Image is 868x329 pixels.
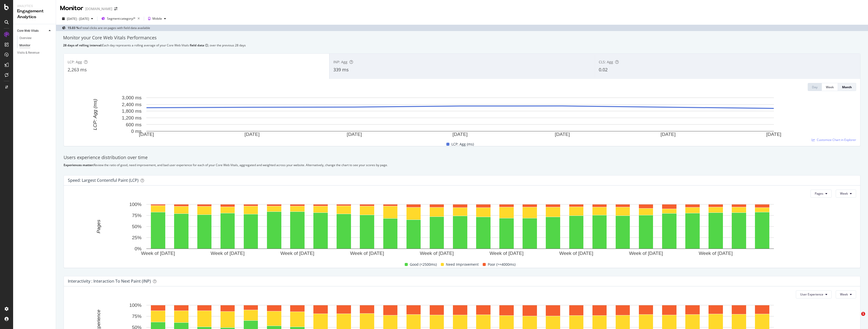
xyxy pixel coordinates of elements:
[19,36,32,41] div: Overview
[851,312,863,324] iframe: Intercom live chat
[67,17,89,21] span: [DATE] - [DATE]
[840,191,848,196] span: Week
[840,292,848,296] span: Week
[17,28,47,34] a: Core Web Vitals
[796,290,832,298] button: User Experience
[122,95,142,100] text: 3,000 ms
[810,190,832,198] button: Pages
[812,85,818,89] div: Day
[63,35,861,41] div: Monitor your Core Web Vitals Performances
[68,67,87,73] span: 2,263 ms
[822,83,838,91] button: Week
[92,99,98,130] text: LCP: Agg (ms)
[808,83,822,91] button: Day
[190,43,204,47] b: field data
[629,251,663,256] text: Week of [DATE]
[122,108,142,114] text: 1,800 ms
[245,132,260,137] text: [DATE]
[17,28,39,34] div: Core Web Vitals
[68,95,852,137] svg: A chart.
[68,26,79,30] b: 15.03 %
[129,303,142,308] text: 100%
[135,246,142,251] text: 0%
[68,279,151,284] div: Interactivity : Interaction to Next Paint (INP)
[68,202,852,257] svg: A chart.
[132,314,142,319] text: 75%
[817,138,856,142] span: Customize Chart in Explorer
[452,132,468,137] text: [DATE]
[559,251,593,256] text: Week of [DATE]
[766,132,781,137] text: [DATE]
[63,43,861,47] div: Each day represents a rolling average of your Core Web Vitals , over the previous 28 days
[60,4,83,13] div: Monitor
[17,4,52,8] div: Analytics
[420,251,454,256] text: Week of [DATE]
[19,43,30,48] div: Monitor
[826,85,834,89] div: Week
[107,16,135,21] span: Segment: category/*
[836,190,856,198] button: Week
[68,59,82,64] span: LCP: Agg
[131,129,142,134] text: 0 ms
[19,43,52,48] a: Monitor
[451,141,474,147] span: LCP: Agg (ms)
[815,191,823,196] span: Pages
[410,261,437,267] span: Good (<2500ms)
[280,251,314,256] text: Week of [DATE]
[333,59,347,64] span: INP: Agg
[85,6,112,11] div: [DOMAIN_NAME]
[446,261,479,267] span: Need Improvement
[64,154,860,161] div: Users experience distribution over time
[152,17,162,20] div: Mobile
[17,8,52,20] div: Engagement Analytics
[17,50,52,55] a: Visits & Revenue
[555,132,570,137] text: [DATE]
[141,251,175,256] text: Week of [DATE]
[132,235,142,240] text: 25%
[122,115,142,121] text: 1,200 ms
[132,213,142,218] text: 75%
[132,224,142,229] text: 50%
[122,102,142,107] text: 2,400 ms
[64,163,94,167] b: Experiences matter:
[19,36,52,41] a: Overview
[842,85,852,89] div: Month
[490,251,523,256] text: Week of [DATE]
[699,251,733,256] text: Week of [DATE]
[838,83,856,91] button: Month
[800,292,823,296] span: User Experience
[64,163,860,167] div: Review the ratio of good, need improvement, and bad user experience for each of your Core Web Vit...
[126,122,142,127] text: 600 ms
[139,132,154,137] text: [DATE]
[63,43,102,47] b: 28 days of rolling interval:
[350,251,384,256] text: Week of [DATE]
[347,132,362,137] text: [DATE]
[99,15,142,23] button: Segment:category/*
[861,312,865,316] span: 1
[599,67,608,73] span: 0.02
[211,251,245,256] text: Week of [DATE]
[96,220,101,233] text: Pages
[146,15,168,23] button: Mobile
[836,290,856,298] button: Week
[60,15,95,23] button: [DATE] - [DATE]
[114,7,117,11] div: arrow-right-arrow-left
[599,59,613,64] span: CLS: Agg
[488,261,516,267] span: Poor (>=4000ms)
[812,138,856,142] a: Customize Chart in Explorer
[68,178,139,183] div: Speed: Largest Contentful Paint (LCP)
[333,67,349,73] span: 339 ms
[68,26,150,30] div: of total clicks are on pages with field data available
[661,132,676,137] text: [DATE]
[129,202,142,207] text: 100%
[17,50,39,55] div: Visits & Revenue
